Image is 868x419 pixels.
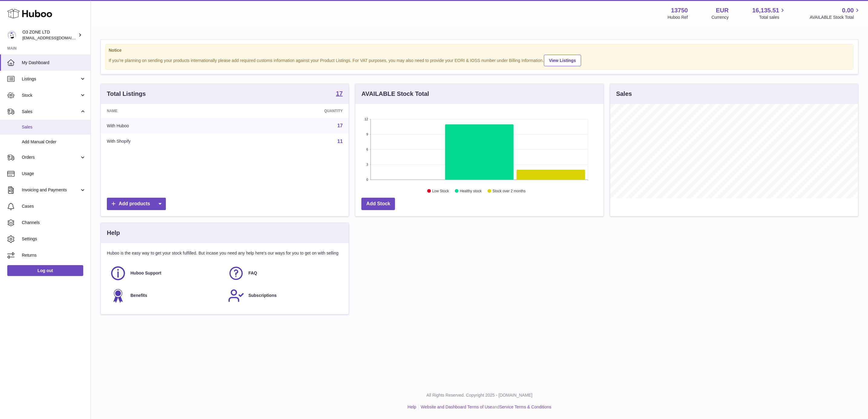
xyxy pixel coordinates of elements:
[109,47,850,53] strong: Notice
[130,270,161,276] span: Huboo Support
[22,171,86,177] span: Usage
[22,124,86,130] span: Sales
[712,15,729,20] div: Currency
[228,265,340,281] a: FAQ
[810,15,861,20] span: AVAILABLE Stock Total
[810,6,861,20] a: 0.00 AVAILABLE Stock Total
[96,392,863,398] p: All Rights Reserved. Copyright 2025 - [DOMAIN_NAME]
[22,139,86,145] span: Add Manual Order
[101,134,235,149] td: With Shopify
[671,6,688,15] strong: 13750
[22,60,86,66] span: My Dashboard
[432,189,449,193] text: Low Stock
[336,90,343,98] a: 17
[22,29,77,41] div: O3 ZONE LTD
[668,15,688,20] div: Huboo Ref
[22,76,80,82] span: Listings
[22,252,86,258] span: Returns
[367,178,368,181] text: 0
[248,293,277,298] span: Subscriptions
[7,265,83,276] a: Log out
[419,404,551,410] li: and
[235,104,349,118] th: Quantity
[365,117,368,121] text: 12
[109,54,850,66] div: If you're planning on sending your products internationally please add required customs informati...
[22,109,80,115] span: Sales
[716,6,728,15] strong: EUR
[493,189,526,193] text: Stock over 2 months
[367,132,368,136] text: 9
[752,6,779,15] span: 16,135.51
[107,198,166,210] a: Add products
[107,250,343,256] p: Huboo is the easy way to get your stock fulfilled. But incase you need any help here's our ways f...
[361,90,429,98] h3: AVAILABLE Stock Total
[107,90,146,98] h3: Total Listings
[110,287,222,304] a: Benefits
[22,35,89,40] span: [EMAIL_ADDRESS][DOMAIN_NAME]
[22,236,86,242] span: Settings
[337,123,343,128] a: 17
[107,229,120,237] h3: Help
[22,203,86,209] span: Cases
[101,118,235,134] td: With Huboo
[367,148,368,151] text: 6
[22,220,86,226] span: Channels
[337,139,343,144] a: 11
[499,404,551,409] a: Service Terms & Conditions
[336,90,343,96] strong: 17
[22,154,80,160] span: Orders
[101,104,235,118] th: Name
[361,198,395,210] a: Add Stock
[752,6,786,20] a: 16,135.51 Total sales
[228,287,340,304] a: Subscriptions
[130,293,147,298] span: Benefits
[421,404,492,409] a: Website and Dashboard Terms of Use
[110,265,222,281] a: Huboo Support
[7,31,16,40] img: internalAdmin-13750@internal.huboo.com
[460,189,482,193] text: Healthy stock
[408,404,416,409] a: Help
[544,55,581,66] a: View Listings
[248,270,257,276] span: FAQ
[22,187,80,193] span: Invoicing and Payments
[616,90,632,98] h3: Sales
[22,93,80,98] span: Stock
[367,163,368,166] text: 3
[842,6,854,15] span: 0.00
[759,15,786,20] span: Total sales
